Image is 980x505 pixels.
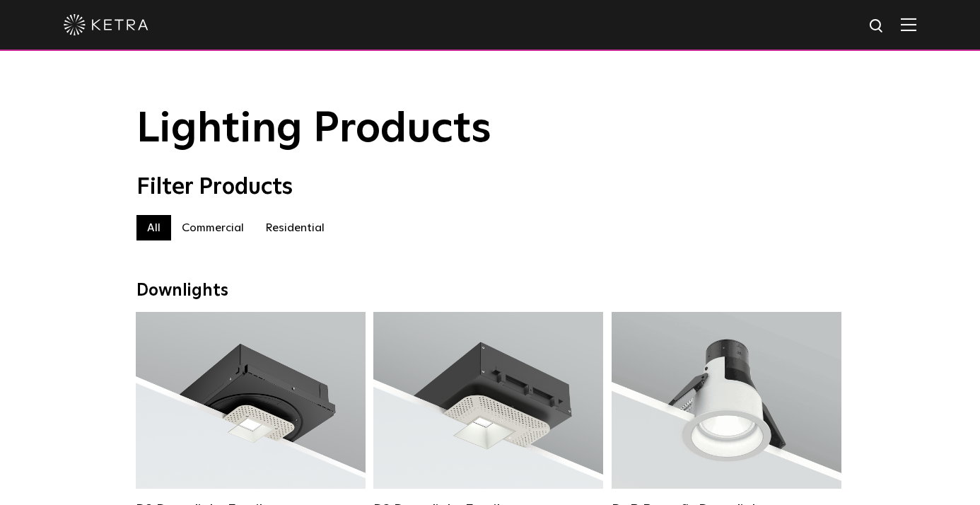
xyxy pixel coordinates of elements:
img: Hamburger%20Nav.svg [901,18,916,31]
label: Commercial [171,215,255,240]
label: All [136,215,171,240]
img: ketra-logo-2019-white [64,14,148,35]
label: Residential [255,215,335,240]
div: Filter Products [136,174,844,201]
span: Lighting Products [136,108,491,151]
div: Downlights [136,281,844,301]
img: search icon [868,18,886,35]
